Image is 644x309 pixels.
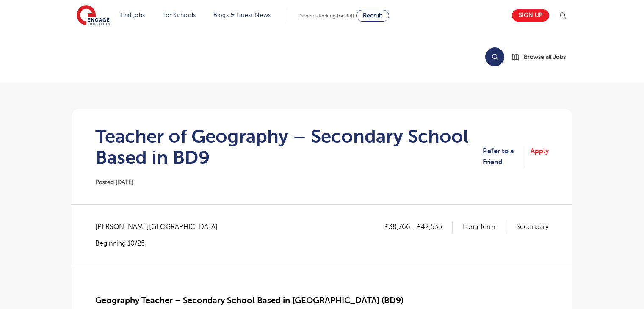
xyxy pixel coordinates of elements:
[95,179,133,185] span: Posted [DATE]
[356,10,389,22] a: Recruit
[95,295,404,305] span: Geography Teacher – Secondary School Based in [GEOGRAPHIC_DATA] (BD9)
[95,221,226,232] span: [PERSON_NAME][GEOGRAPHIC_DATA]
[385,221,453,232] p: £38,766 - £42,535
[95,239,226,248] p: Beginning 10/25
[511,52,572,62] a: Browse all Jobs
[77,5,110,26] img: Engage Education
[95,126,483,168] h1: Teacher of Geography – Secondary School Based in BD9
[300,13,354,19] span: Schools looking for staff
[363,12,382,19] span: Recruit
[120,12,145,18] a: Find jobs
[483,146,525,168] a: Refer to a Friend
[213,12,271,18] a: Blogs & Latest News
[463,221,506,232] p: Long Term
[516,221,549,232] p: Secondary
[512,9,549,22] a: Sign up
[162,12,196,18] a: For Schools
[524,52,566,62] span: Browse all Jobs
[531,146,549,168] a: Apply
[485,47,504,66] button: Search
